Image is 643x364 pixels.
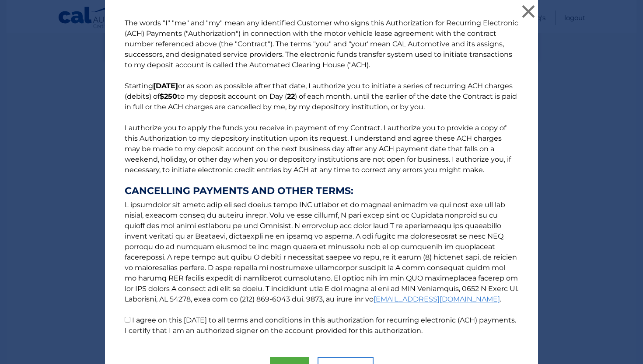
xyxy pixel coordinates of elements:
a: [EMAIL_ADDRESS][DOMAIN_NAME] [374,295,500,303]
button: × [520,3,537,20]
b: 22 [287,92,295,101]
b: $250 [160,92,177,101]
strong: CANCELLING PAYMENTS AND OTHER TERMS: [125,186,518,196]
p: The words "I" "me" and "my" mean any identified Customer who signs this Authorization for Recurri... [116,18,527,336]
b: [DATE] [153,82,178,90]
label: I agree on this [DATE] to all terms and conditions in this authorization for recurring electronic... [125,316,516,335]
